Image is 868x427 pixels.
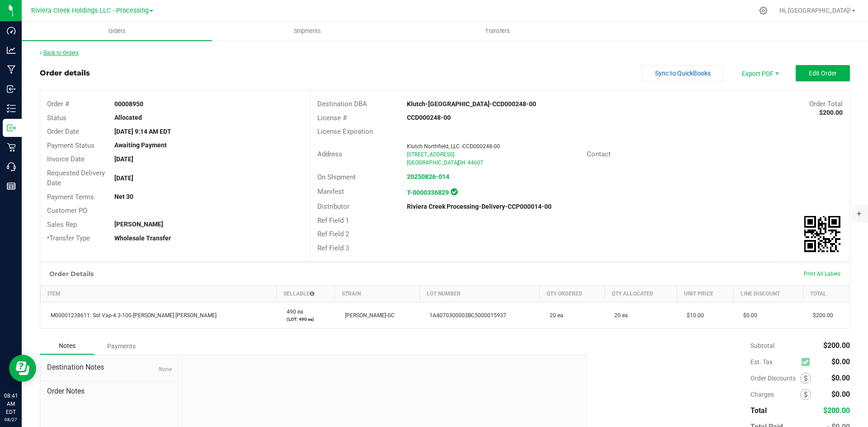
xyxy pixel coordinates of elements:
[804,271,840,277] span: Print All Labels
[407,114,451,121] strong: CCD000248-00
[317,230,349,238] span: Ref Field 2
[40,68,90,79] div: Order details
[114,193,133,200] strong: Net 30
[7,123,16,132] inline-svg: Outbound
[212,22,402,41] a: Shipments
[803,286,849,302] th: Total
[22,22,212,41] a: Orders
[407,203,552,210] strong: Riviera Creek Processing-Delivery-CCP000014-00
[47,155,85,163] span: Invoice Date
[750,358,798,366] span: Est. Tax
[114,235,171,242] strong: Wholesale Transfer
[114,100,143,108] strong: 00008950
[682,312,704,319] span: $10.00
[642,65,723,81] button: Sync to QuickBooks
[732,65,787,81] li: Export PDF
[7,104,16,113] inline-svg: Inventory
[473,27,522,35] span: Transfers
[47,141,94,150] span: Payment Status
[677,286,733,302] th: Unit Price
[809,70,837,77] span: Edit Order
[467,160,483,166] span: 44607
[819,109,843,116] strong: $200.00
[758,6,769,15] div: Manage settings
[802,356,814,368] span: Calculate excise tax
[317,150,342,158] span: Address
[47,193,94,201] span: Payment Terms
[407,160,459,166] span: [GEOGRAPHIC_DATA]
[808,312,833,319] span: $200.00
[114,155,133,163] strong: [DATE]
[94,338,148,354] div: Payments
[335,286,420,302] th: Strain
[317,216,349,225] span: Ref Field 1
[317,202,349,211] span: Distributor
[545,312,563,319] span: 20 ea
[407,100,536,108] strong: Klutch-[GEOGRAPHIC_DATA]-CCD000248-00
[739,312,757,319] span: $0.00
[750,391,800,398] span: Charges
[9,355,36,382] iframe: Resource center
[831,374,850,382] span: $0.00
[277,286,335,302] th: Sellable
[7,162,16,171] inline-svg: Call Center
[114,114,142,121] strong: Allocated
[282,27,333,35] span: Shipments
[804,216,840,252] img: Scan me!
[458,160,466,166] span: OH
[425,312,506,319] span: 1A4070300003BC5000015937
[7,182,16,191] inline-svg: Reports
[317,188,344,196] span: Manifest
[823,341,850,350] span: $200.00
[96,27,138,35] span: Orders
[47,386,171,397] span: Order Notes
[317,244,349,252] span: Ref Field 3
[804,216,840,252] qrcode: 00008950
[407,143,500,150] span: Klutch Northfield, LLC -CCD000248-00
[40,50,79,56] a: Back to Orders
[7,84,16,94] inline-svg: Inbound
[402,22,593,41] a: Transfers
[7,65,16,74] inline-svg: Manufacturing
[750,375,800,382] span: Order Discounts
[317,114,347,122] span: License #
[158,366,171,372] span: None
[49,270,94,277] h1: Order Details
[655,70,711,77] span: Sync to QuickBooks
[47,362,171,373] span: Destination Notes
[407,189,449,196] a: T-0000336829
[7,143,16,152] inline-svg: Retail
[407,173,449,180] a: 20250826-014
[750,406,767,415] span: Total
[823,406,850,415] span: $200.00
[7,26,16,35] inline-svg: Dashboard
[114,174,133,182] strong: [DATE]
[114,221,163,228] strong: [PERSON_NAME]
[47,206,87,215] span: Customer PO
[4,416,18,423] p: 08/27
[7,46,16,55] inline-svg: Analytics
[46,312,217,319] span: M00001238611: Sol Vap-4.3-100-[PERSON_NAME] [PERSON_NAME]
[796,65,850,81] button: Edit Order
[340,312,395,319] span: [PERSON_NAME]-GC
[831,357,850,366] span: $0.00
[420,286,540,302] th: Lot Number
[47,100,69,108] span: Order #
[733,286,803,302] th: Line Discount
[40,338,94,355] div: Notes
[47,127,79,136] span: Order Date
[809,100,843,108] span: Order Total
[282,316,330,323] p: (LOT: 490 ea)
[587,150,611,158] span: Contact
[317,127,373,136] span: License Expiration
[317,173,356,181] span: On Shipment
[114,141,167,149] strong: Awaiting Payment
[317,100,367,108] span: Destination DBA
[750,342,774,349] span: Subtotal
[47,169,105,188] span: Requested Delivery Date
[4,392,18,416] p: 08:41 AM EDT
